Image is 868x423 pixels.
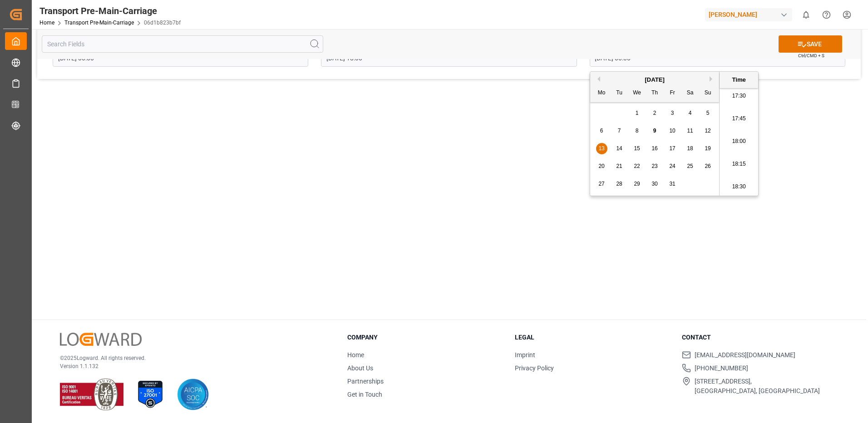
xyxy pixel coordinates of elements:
span: 16 [651,145,657,152]
span: 8 [636,128,639,134]
span: 7 [618,128,621,134]
button: Help Center [816,5,837,25]
div: Choose Sunday, October 5th, 2025 [702,108,714,119]
button: Previous Month [595,76,600,82]
div: Choose Friday, October 24th, 2025 [667,161,678,172]
a: About Us [347,364,373,372]
span: [EMAIL_ADDRESS][DOMAIN_NAME] [695,350,795,360]
div: Choose Wednesday, October 15th, 2025 [631,143,643,154]
span: 26 [705,163,710,169]
h3: Company [347,333,503,342]
div: Su [702,88,714,99]
div: [DATE] [590,75,719,84]
img: Logward Logo [60,333,142,346]
span: 9 [653,128,656,134]
button: Next Month [710,76,715,82]
span: 2 [653,110,656,116]
div: Choose Saturday, October 11th, 2025 [685,125,696,137]
a: Home [347,351,364,359]
a: Home [39,20,54,26]
div: Choose Tuesday, October 28th, 2025 [614,178,625,190]
span: 6 [600,128,603,134]
span: 5 [706,110,710,116]
div: Th [649,88,661,99]
div: Choose Tuesday, October 7th, 2025 [614,125,625,137]
span: 14 [616,145,622,152]
div: Choose Wednesday, October 8th, 2025 [631,125,643,137]
div: Choose Thursday, October 30th, 2025 [649,178,661,190]
div: Fr [667,88,678,99]
span: [PHONE_NUMBER] [695,364,748,373]
div: Choose Wednesday, October 22nd, 2025 [631,161,643,172]
span: 15 [634,145,640,152]
span: 31 [669,181,675,187]
div: Sa [685,88,696,99]
p: © 2025 Logward. All rights reserved. [60,354,325,362]
h3: Legal [515,333,671,342]
div: Choose Sunday, October 19th, 2025 [702,143,714,154]
span: 11 [687,128,693,134]
div: Choose Saturday, October 18th, 2025 [685,143,696,154]
span: 3 [671,110,674,116]
input: Search Fields [42,35,323,53]
span: 23 [651,163,657,169]
p: Version 1.1.132 [60,362,325,370]
button: SAVE [779,35,842,53]
div: Choose Friday, October 10th, 2025 [667,125,678,137]
span: 22 [634,163,640,169]
img: ISO 27001 Certification [134,379,166,410]
span: 4 [689,110,692,116]
div: Transport Pre-Main-Carriage [39,4,181,18]
li: 18:15 [720,153,758,176]
a: Get in Touch [347,391,382,398]
div: Choose Thursday, October 9th, 2025 [649,125,661,137]
div: Choose Sunday, October 26th, 2025 [702,161,714,172]
div: We [631,88,643,99]
span: [STREET_ADDRESS], [GEOGRAPHIC_DATA], [GEOGRAPHIC_DATA] [695,377,820,396]
div: Mo [596,88,607,99]
span: 18 [687,145,693,152]
span: 29 [634,181,640,187]
div: Choose Wednesday, October 1st, 2025 [631,108,643,119]
span: 1 [636,110,639,116]
span: 25 [687,163,693,169]
a: Transport Pre-Main-Carriage [64,20,134,26]
div: Choose Tuesday, October 14th, 2025 [614,143,625,154]
span: 21 [616,163,622,169]
span: 20 [598,163,604,169]
div: [PERSON_NAME] [705,8,792,21]
span: 10 [669,128,675,134]
span: Ctrl/CMD + S [798,52,824,59]
span: 27 [598,181,604,187]
div: Choose Monday, October 27th, 2025 [596,178,607,190]
span: 24 [669,163,675,169]
div: Choose Friday, October 17th, 2025 [667,143,678,154]
div: Tu [614,88,625,99]
div: Time [722,75,756,84]
li: 17:30 [720,85,758,108]
div: Choose Saturday, October 25th, 2025 [685,161,696,172]
li: 17:45 [720,108,758,130]
h3: Contact [682,333,838,342]
span: 19 [705,145,710,152]
a: Partnerships [347,378,384,385]
div: Choose Monday, October 6th, 2025 [596,125,607,137]
span: 12 [705,128,710,134]
li: 18:30 [720,176,758,198]
div: Choose Friday, October 31st, 2025 [667,178,678,190]
a: Privacy Policy [515,364,554,372]
div: Choose Wednesday, October 29th, 2025 [631,178,643,190]
span: 13 [598,145,604,152]
div: Choose Saturday, October 4th, 2025 [685,108,696,119]
span: 17 [669,145,675,152]
div: Choose Thursday, October 16th, 2025 [649,143,661,154]
div: Choose Monday, October 13th, 2025 [596,143,607,154]
div: Choose Sunday, October 12th, 2025 [702,125,714,137]
div: Choose Monday, October 20th, 2025 [596,161,607,172]
img: ISO 9001 & ISO 14001 Certification [60,379,123,410]
a: Imprint [515,351,535,359]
